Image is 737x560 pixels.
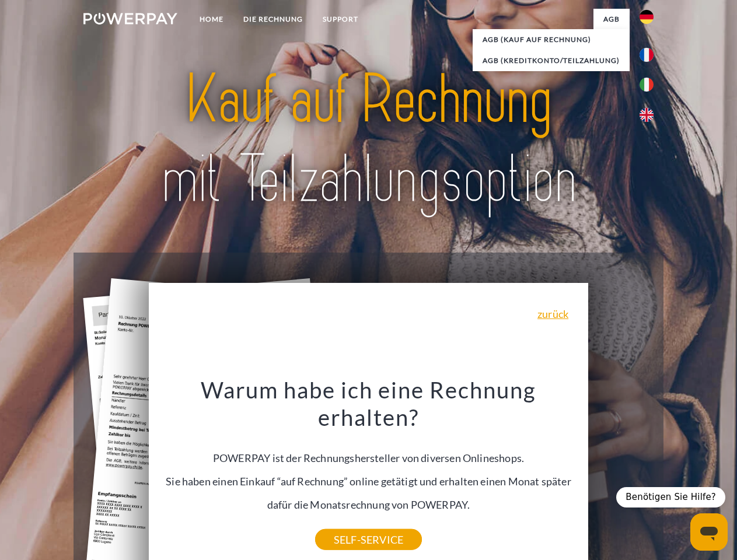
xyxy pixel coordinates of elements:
[640,78,654,92] img: it
[640,10,654,24] img: de
[640,108,654,122] img: en
[313,9,368,30] a: SUPPORT
[233,9,313,30] a: DIE RECHNUNG
[640,48,654,62] img: fr
[473,50,630,71] a: AGB (Kreditkonto/Teilzahlung)
[156,376,582,432] h3: Warum habe ich eine Rechnung erhalten?
[111,56,626,223] img: title-powerpay_de.svg
[83,13,177,24] img: logo-powerpay-white.svg
[190,9,233,30] a: Home
[156,376,582,540] div: POWERPAY ist der Rechnungshersteller von diversen Onlineshops. Sie haben einen Einkauf “auf Rechn...
[315,529,422,550] a: SELF-SERVICE
[690,513,728,551] iframe: Schaltfläche zum Öffnen des Messaging-Fensters; Konversation läuft
[537,309,568,319] a: zurück
[593,9,630,30] a: agb
[616,487,725,508] div: Benötigen Sie Hilfe?
[473,29,630,50] a: AGB (Kauf auf Rechnung)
